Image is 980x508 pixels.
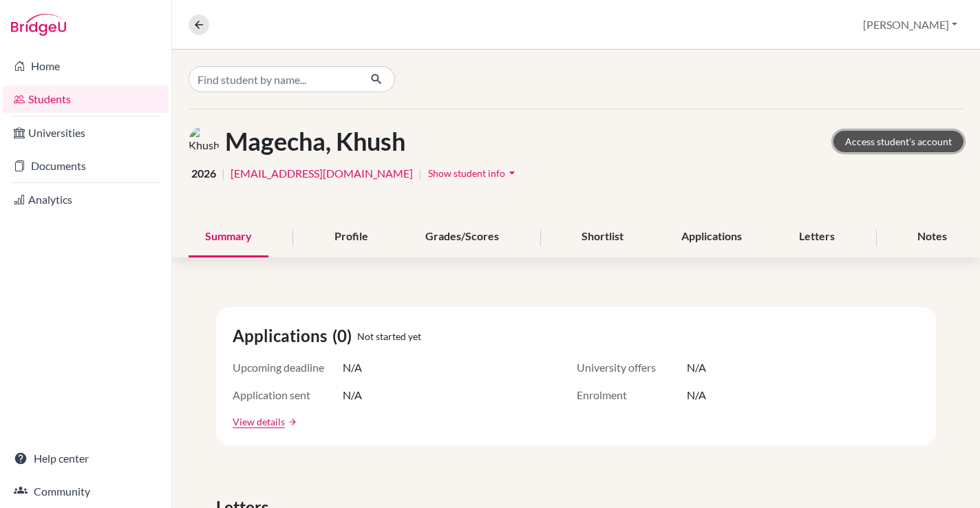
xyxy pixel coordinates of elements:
[3,478,169,505] a: Community
[189,126,220,157] img: Khush Magecha's avatar
[233,387,343,403] span: Application sent
[285,417,297,427] a: arrow_forward
[233,414,285,429] a: View details
[427,162,520,184] button: Show student infoarrow_drop_down
[225,127,405,156] h1: Magecha, Khush
[191,165,216,182] span: 2026
[318,217,385,257] div: Profile
[332,324,357,348] span: (0)
[833,131,963,152] a: Access student's account
[3,52,169,80] a: Home
[3,85,169,113] a: Students
[3,186,169,213] a: Analytics
[418,165,422,182] span: |
[577,359,687,376] span: University offers
[665,217,758,257] div: Applications
[233,359,343,376] span: Upcoming deadline
[409,217,515,257] div: Grades/Scores
[687,387,706,403] span: N/A
[189,66,359,92] input: Find student by name...
[901,217,963,257] div: Notes
[428,167,505,179] span: Show student info
[565,217,640,257] div: Shortlist
[11,14,66,36] img: Bridge-U
[357,329,421,343] span: Not started yet
[233,324,332,348] span: Applications
[3,445,169,472] a: Help center
[3,152,169,180] a: Documents
[505,166,519,180] i: arrow_drop_down
[231,165,413,182] a: [EMAIL_ADDRESS][DOMAIN_NAME]
[857,12,963,38] button: [PERSON_NAME]
[189,217,268,257] div: Summary
[577,387,687,403] span: Enrolment
[343,387,362,403] span: N/A
[3,119,169,147] a: Universities
[222,165,225,182] span: |
[782,217,851,257] div: Letters
[343,359,362,376] span: N/A
[687,359,706,376] span: N/A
